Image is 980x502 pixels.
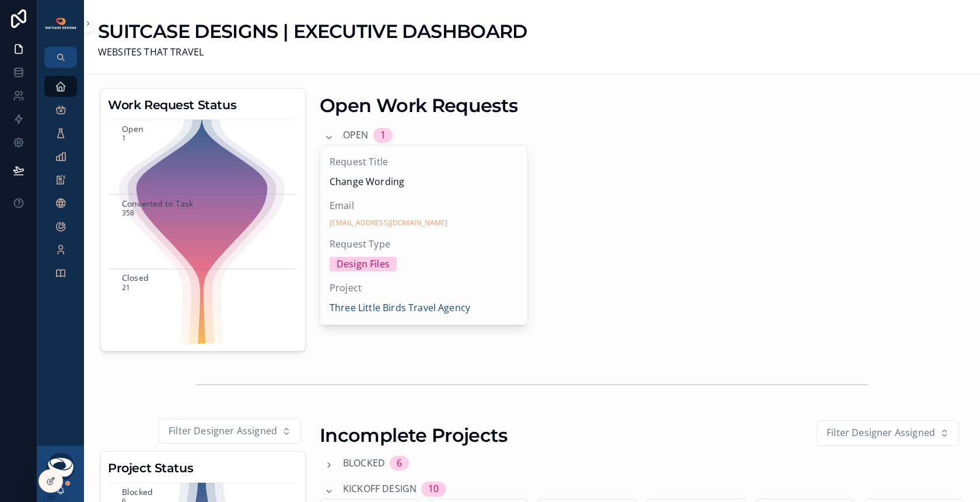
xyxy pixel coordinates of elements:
span: Change Wording [330,175,518,190]
a: Three Little Birds Travel Agency [330,301,470,316]
h1: Incomplete Projects [320,423,508,449]
div: 6 [397,456,402,471]
div: 10 [428,482,439,497]
a: [EMAIL_ADDRESS][DOMAIN_NAME] [330,218,447,228]
img: App logo [44,17,77,30]
span: Open [343,128,369,143]
text: Blocked [122,486,153,497]
span: Blocked [343,456,385,471]
text: 1 [122,133,126,143]
text: Open [122,123,144,134]
text: Closed [122,272,149,283]
text: 21 [122,283,130,292]
span: Request Type [330,237,518,252]
h1: SUITCASE DESIGNS | EXECUTIVE DASHBOARD [98,19,527,45]
span: WEBSITES THAT TRAVEL [98,45,527,60]
text: 358 [122,208,134,218]
h3: Project Status [108,459,298,477]
span: Request Title [330,155,518,170]
span: Filter Designer Assigned [169,424,277,439]
text: Converted to Task [122,197,194,208]
span: Filter Designer Assigned [827,426,935,441]
div: Design Files [337,257,390,272]
div: 1 [380,128,386,143]
h1: Open Work Requests [320,93,517,119]
a: Request TitleChange WordingEmail[EMAIL_ADDRESS][DOMAIN_NAME]Request TypeDesign FilesProjectThree ... [320,145,528,325]
div: scrollable content [37,68,84,299]
span: Email [330,198,518,214]
span: Project [330,281,518,296]
button: Select Button [817,420,959,446]
span: Kickoff Design [343,482,416,497]
button: Select Button [159,419,301,444]
h3: Work Request Status [108,96,298,114]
